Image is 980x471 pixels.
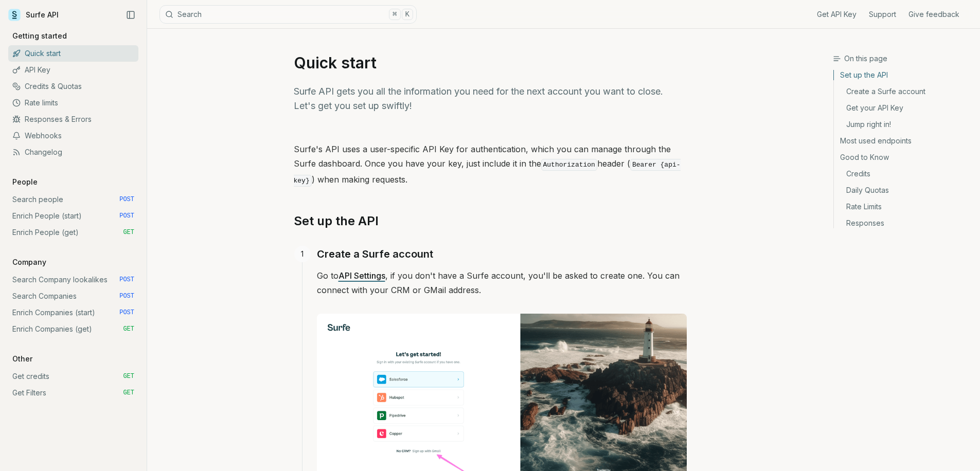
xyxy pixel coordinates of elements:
[834,198,972,215] a: Rate Limits
[834,83,972,100] a: Create a Surfe account
[8,45,138,62] a: Quick start
[908,9,959,20] a: Give feedback
[833,53,972,64] h3: On this page
[294,53,687,72] h1: Quick start
[8,288,138,304] a: Search Companies POST
[119,309,134,317] span: POST
[8,385,138,401] a: Get Filters GET
[119,212,134,220] span: POST
[8,128,138,144] a: Webhooks
[8,257,50,267] p: Company
[402,9,413,20] kbd: K
[8,111,138,128] a: Responses & Errors
[119,276,134,284] span: POST
[8,7,59,23] a: Surfe API
[8,191,138,208] a: Search people POST
[294,142,687,188] p: Surfe's API uses a user-specific API Key for authentication, which you can manage through the Sur...
[834,70,972,83] a: Set up the API
[119,292,134,300] span: POST
[123,325,134,333] span: GET
[8,95,138,111] a: Rate limits
[8,224,138,241] a: Enrich People (get) GET
[834,166,972,182] a: Credits
[294,213,379,229] a: Set up the API
[834,182,972,198] a: Daily Quotas
[8,321,138,337] a: Enrich Companies (get) GET
[834,215,972,228] a: Responses
[817,9,857,20] a: Get API Key
[8,304,138,321] a: Enrich Companies (start) POST
[123,228,134,237] span: GET
[8,62,138,78] a: API Key
[8,78,138,95] a: Credits & Quotas
[317,246,433,262] a: Create a Surfe account
[8,368,138,385] a: Get credits GET
[294,84,687,113] p: Surfe API gets you all the information you need for the next account you want to close. Let's get...
[8,208,138,224] a: Enrich People (start) POST
[834,116,972,133] a: Jump right in!
[338,270,385,281] a: API Settings
[8,354,37,364] p: Other
[834,133,972,149] a: Most used endpoints
[119,195,134,204] span: POST
[123,389,134,397] span: GET
[317,268,687,297] p: Go to , if you don't have a Surfe account, you'll be asked to create one. You can connect with yo...
[123,7,138,23] button: Collapse Sidebar
[8,271,138,288] a: Search Company lookalikes POST
[541,159,597,171] code: Authorization
[8,144,138,160] a: Changelog
[8,31,71,41] p: Getting started
[834,149,972,166] a: Good to Know
[834,100,972,116] a: Get your API Key
[869,9,896,20] a: Support
[8,177,42,187] p: People
[123,372,134,381] span: GET
[389,9,400,20] kbd: ⌘
[159,5,417,24] button: Search⌘K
